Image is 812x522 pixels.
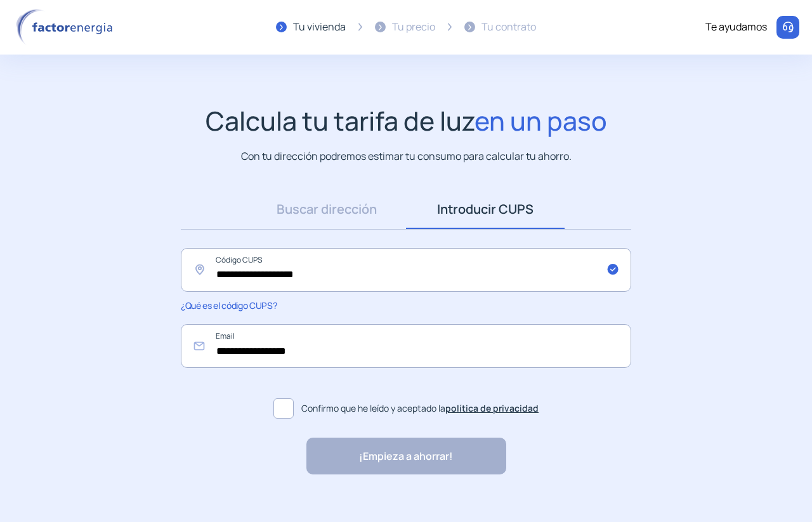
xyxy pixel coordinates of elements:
img: logo factor [13,9,121,46]
a: Buscar dirección [247,190,406,229]
a: Introducir CUPS [406,190,565,229]
img: llamar [782,21,794,34]
span: ¿Qué es el código CUPS? [181,299,277,311]
div: Tu contrato [481,19,536,36]
div: Te ayudamos [705,19,767,36]
h1: Calcula tu tarifa de luz [206,105,607,136]
span: Confirmo que he leído y aceptado la [301,401,539,415]
p: Con tu dirección podremos estimar tu consumo para calcular tu ahorro. [241,148,572,164]
div: Tu precio [392,19,435,36]
div: Tu vivienda [293,19,346,36]
span: en un paso [475,103,607,138]
a: política de privacidad [445,402,539,414]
